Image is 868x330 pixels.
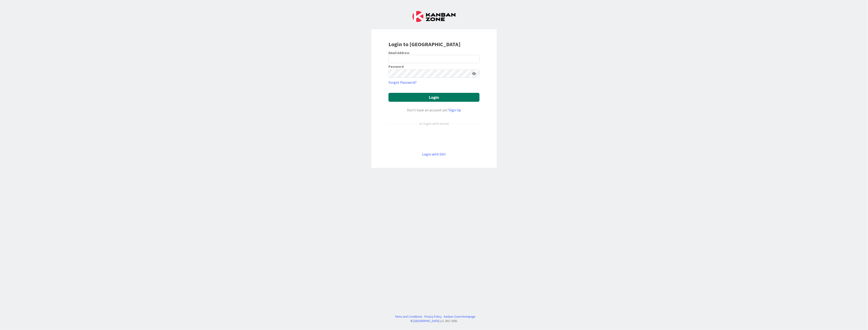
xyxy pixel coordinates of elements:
[388,41,461,48] b: Login to [GEOGRAPHIC_DATA]
[418,121,450,126] div: or login with email
[388,93,480,102] button: Login
[386,134,482,144] iframe: Botão Iniciar sessão com o Google
[388,51,410,55] label: Email Address
[393,319,475,323] div: © LLC 2017- 2025 .
[449,108,461,112] a: Sign Up
[444,314,475,319] a: Kanban Zone Homepage
[388,107,480,113] div: Don’t have an account yet?
[413,319,439,323] a: [GEOGRAPHIC_DATA]
[395,314,422,319] a: Terms and Conditions
[388,80,417,85] a: Forgot Password?
[422,152,446,156] a: Login with SSO
[413,11,455,22] img: Kanban Zone
[388,65,404,68] label: Password
[425,314,442,319] a: Privacy Policy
